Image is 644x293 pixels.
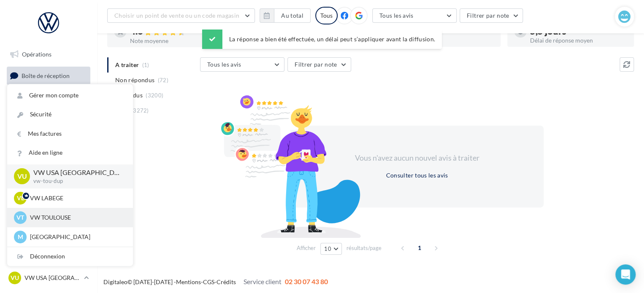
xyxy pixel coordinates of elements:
[17,172,27,181] span: VU
[24,274,81,282] p: VW USA [GEOGRAPHIC_DATA]
[22,72,70,79] span: Boîte de réception
[285,277,328,285] span: 02 30 07 43 80
[130,27,227,36] div: 4.6
[7,86,133,105] a: Gérer mon compte
[5,151,92,169] a: Médiathèque
[5,193,92,218] a: PLV et print personnalisable
[146,92,163,99] span: (3200)
[5,130,92,148] a: Contacts
[287,57,351,72] button: Filtrer par note
[344,153,490,164] div: Vous n'avez aucun nouvel avis à traiter
[200,57,284,72] button: Tous les avis
[16,213,24,222] span: VT
[7,124,133,143] a: Mes factures
[244,277,281,285] span: Service client
[115,76,154,84] span: Non répondus
[114,12,239,19] span: Choisir un point de vente ou un code magasin
[346,244,382,252] span: résultats/page
[530,38,627,43] div: Délai de réponse moyen
[158,77,168,83] span: (72)
[5,88,92,106] a: Visibilité en ligne
[17,194,24,202] span: VL
[7,270,90,286] a: VU VW USA [GEOGRAPHIC_DATA]
[530,27,627,36] div: 5,5 jours
[30,233,123,241] p: [GEOGRAPHIC_DATA]
[397,38,494,43] div: Taux de réponse
[131,107,149,114] span: (3272)
[260,8,311,23] button: Au total
[7,143,133,162] a: Aide en ligne
[18,233,23,241] span: M
[324,245,331,252] span: 10
[379,12,414,19] span: Tous les avis
[5,221,92,246] a: Campagnes DataOnDemand
[103,278,328,285] span: © [DATE]-[DATE] - - -
[22,51,51,58] span: Opérations
[103,278,127,285] a: Digitaleo
[413,241,426,255] span: 1
[297,244,316,252] span: Afficher
[5,67,92,85] a: Boîte de réception
[33,177,119,185] p: vw-tou-dup
[274,8,311,23] button: Au total
[5,46,92,63] a: Opérations
[216,278,236,285] a: Crédits
[11,274,19,282] span: VU
[7,105,133,124] a: Sécurité
[320,243,342,255] button: 10
[460,8,523,23] button: Filtrer par note
[7,247,133,266] div: Déconnexion
[5,109,92,127] a: Campagnes
[33,168,119,177] p: VW USA [GEOGRAPHIC_DATA]
[30,194,123,202] p: VW LABEGE
[203,278,214,285] a: CGS
[315,7,338,24] div: Tous
[615,264,636,285] div: Open Intercom Messenger
[202,30,442,49] div: La réponse a bien été effectuée, un délai peut s’appliquer avant la diffusion.
[5,172,92,190] a: Calendrier
[107,8,255,23] button: Choisir un point de vente ou un code magasin
[207,61,241,68] span: Tous les avis
[130,38,227,44] div: Note moyenne
[30,213,123,222] p: VW TOULOUSE
[176,278,201,285] a: Mentions
[382,170,451,180] button: Consulter tous les avis
[372,8,457,23] button: Tous les avis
